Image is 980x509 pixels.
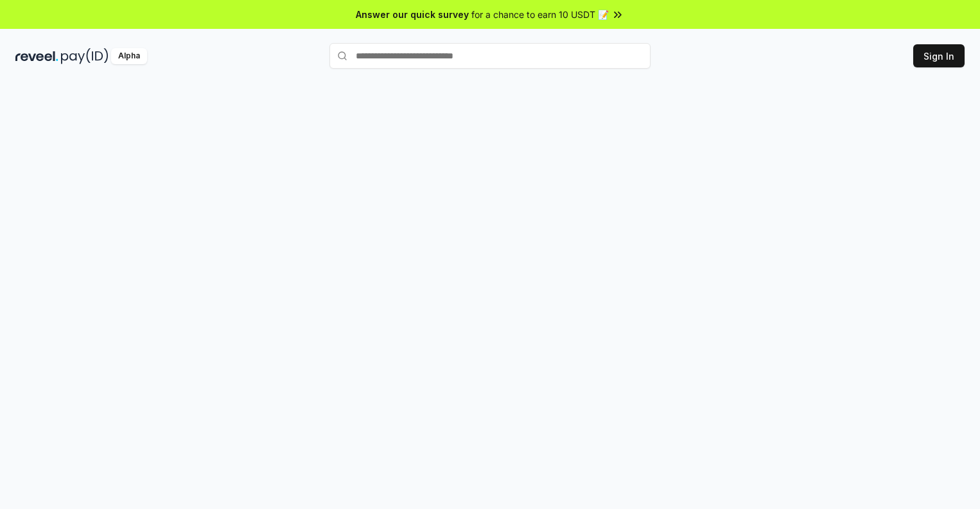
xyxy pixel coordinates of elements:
[61,48,109,64] img: pay_id
[15,48,58,64] img: reveel_dark
[471,8,609,21] span: for a chance to earn 10 USDT 📝
[111,48,147,64] div: Alpha
[913,44,965,67] button: Sign In
[356,8,469,21] span: Answer our quick survey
